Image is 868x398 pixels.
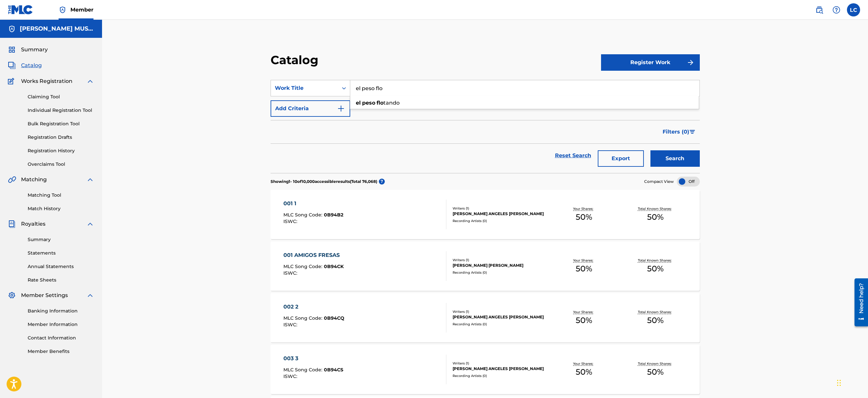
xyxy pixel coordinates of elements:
[283,251,344,259] div: 001 AMIGOS FRESAS
[638,310,673,314] p: Total Known Shares:
[283,263,324,269] span: MLC Song Code :
[28,308,94,314] a: Banking Information
[8,291,16,299] img: Member Settings
[453,309,548,314] div: Writers ( 1 )
[271,293,700,342] a: 002 2MLC Song Code:0B94CQISWC:Writers (1)[PERSON_NAME] ANGELES [PERSON_NAME]Recording Artists (0)...
[647,366,664,378] span: 50 %
[453,262,548,268] div: [PERSON_NAME] [PERSON_NAME]
[28,192,94,199] a: Matching Tool
[576,263,592,275] span: 50 %
[8,46,48,54] a: SummarySummary
[576,366,592,378] span: 50 %
[271,80,700,173] form: Search Form
[324,263,344,269] span: 0B94CK
[356,100,361,106] strong: el
[271,53,322,67] h2: Catalog
[21,46,48,54] span: Summary
[453,211,548,217] div: [PERSON_NAME] ANGELES [PERSON_NAME]
[86,220,94,228] img: expand
[28,348,94,355] a: Member Benefits
[8,176,16,184] img: Matching
[20,25,94,33] h5: MAXIMO AGUIRRE MUSIC PUBLISHING, INC.
[271,190,700,239] a: 001 1MLC Song Code:0B94B2ISWC:Writers (1)[PERSON_NAME] ANGELES [PERSON_NAME]Recording Artists (0)...
[835,366,868,398] iframe: Chat Widget
[453,322,548,327] div: Recording Artists ( 0 )
[86,176,94,184] img: expand
[362,100,375,106] strong: peso
[283,212,324,218] span: MLC Song Code :
[638,206,673,211] p: Total Known Shares:
[283,373,299,379] span: ISWC :
[28,134,94,141] a: Registration Drafts
[324,212,343,218] span: 0B94B2
[453,366,548,372] div: [PERSON_NAME] ANGELES [PERSON_NAME]
[8,220,16,228] img: Royalties
[21,291,68,299] span: Member Settings
[598,150,644,167] button: Export
[837,373,841,393] div: Drag
[663,128,689,136] span: Filters ( 0 )
[283,303,344,311] div: 002 2
[690,130,695,134] img: filter
[847,3,860,16] div: User Menu
[86,291,94,299] img: expand
[453,270,548,275] div: Recording Artists ( 0 )
[283,218,299,224] span: ISWC :
[271,241,700,291] a: 001 AMIGOS FRESASMLC Song Code:0B94CKISWC:Writers (1)[PERSON_NAME] [PERSON_NAME]Recording Artists...
[379,179,385,185] span: ?
[21,220,45,228] span: Royalties
[832,6,840,14] img: help
[28,93,94,100] a: Claiming Tool
[283,200,343,208] div: 001 1
[850,276,868,329] iframe: Resource Center
[8,62,42,69] a: CatalogCatalog
[377,100,383,106] strong: flo
[815,6,823,14] img: search
[8,46,16,54] img: Summary
[21,176,47,184] span: Matching
[28,161,94,168] a: Overclaims Tool
[271,345,700,394] a: 003 3MLC Song Code:0B94CSISWC:Writers (1)[PERSON_NAME] ANGELES [PERSON_NAME]Recording Artists (0)...
[337,105,345,112] img: 9d2ae6d4665cec9f34b9.svg
[283,322,299,328] span: ISWC :
[453,373,548,378] div: Recording Artists ( 0 )
[8,62,16,69] img: Catalog
[324,315,344,321] span: 0B94CQ
[271,179,377,185] p: Showing 1 - 10 of 10,000 accessible results (Total 76,068 )
[647,314,664,326] span: 50 %
[576,314,592,326] span: 50 %
[28,107,94,114] a: Individual Registration Tool
[644,179,674,185] span: Compact View
[638,361,673,366] p: Total Known Shares:
[659,124,700,140] button: Filters (0)
[8,77,16,85] img: Works Registration
[638,258,673,263] p: Total Known Shares:
[21,77,72,85] span: Works Registration
[275,84,334,92] div: Work Title
[573,258,595,263] p: Your Shares:
[28,120,94,127] a: Bulk Registration Tool
[453,206,548,211] div: Writers ( 1 )
[8,25,16,33] img: Accounts
[283,355,343,362] div: 003 3
[21,62,42,69] span: Catalog
[28,147,94,154] a: Registration History
[28,277,94,284] a: Rate Sheets
[552,148,594,163] a: Reset Search
[573,310,595,314] p: Your Shares:
[28,250,94,257] a: Statements
[573,361,595,366] p: Your Shares:
[28,205,94,212] a: Match History
[28,321,94,328] a: Member Information
[28,335,94,341] a: Contact Information
[28,263,94,270] a: Annual Statements
[283,367,324,373] span: MLC Song Code :
[59,6,66,14] img: Top Rightsholder
[687,59,695,66] img: f7272a7cc735f4ea7f67.svg
[453,258,548,262] div: Writers ( 1 )
[283,270,299,276] span: ISWC :
[813,3,826,16] a: Public Search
